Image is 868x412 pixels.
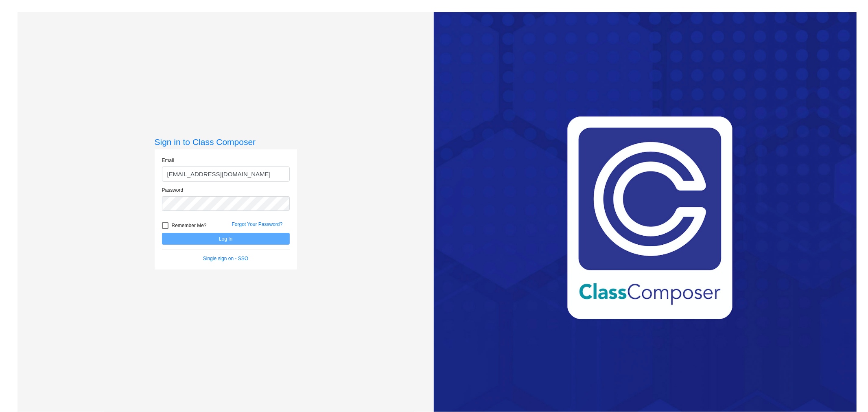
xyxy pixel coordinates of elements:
[162,233,290,245] button: Log In
[232,221,283,227] a: Forgot Your Password?
[162,157,174,164] label: Email
[162,186,184,194] label: Password
[203,256,248,261] a: Single sign on - SSO
[172,221,207,230] span: Remember Me?
[155,137,297,147] h3: Sign in to Class Composer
